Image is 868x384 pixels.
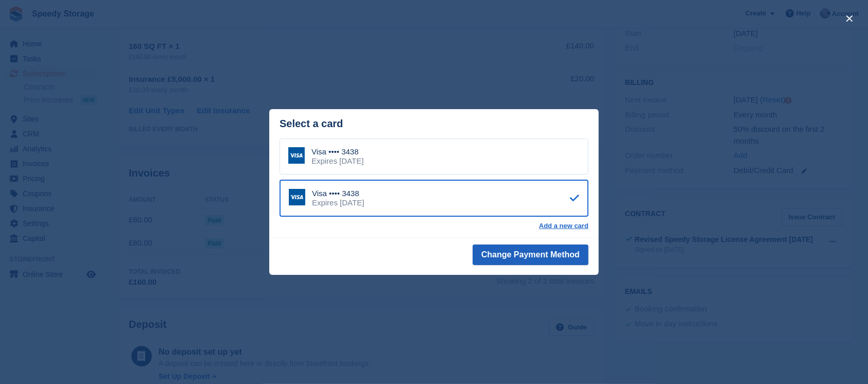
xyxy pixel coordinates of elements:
img: Visa Logo [288,147,305,164]
div: Select a card [280,118,588,130]
a: Add a new card [539,222,588,230]
div: Expires [DATE] [311,156,363,166]
img: Visa Logo [289,189,305,205]
div: Visa •••• 3438 [312,189,364,198]
div: Visa •••• 3438 [311,147,363,156]
button: Change Payment Method [473,245,588,265]
div: Expires [DATE] [312,198,364,207]
button: close [841,10,858,27]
